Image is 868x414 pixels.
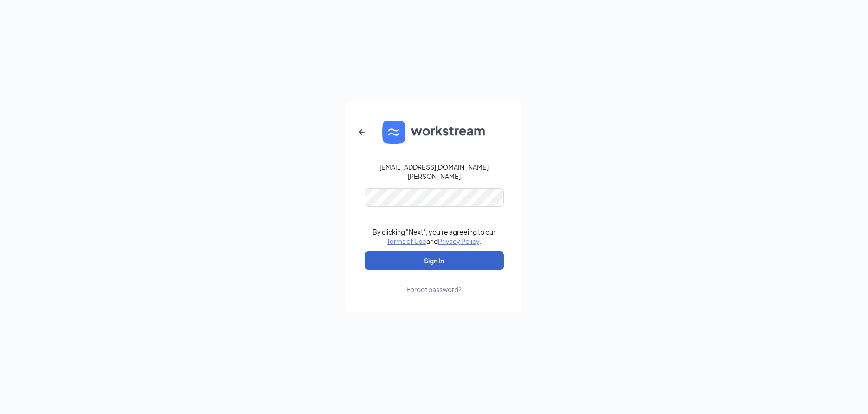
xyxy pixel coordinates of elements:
a: Privacy Policy [438,237,479,245]
button: ArrowLeftNew [351,121,373,143]
button: Sign In [365,251,504,270]
div: By clicking "Next", you're agreeing to our and . [372,227,496,246]
a: Terms of Use [387,237,426,245]
a: Forgot password? [406,270,462,294]
svg: ArrowLeftNew [356,127,367,138]
div: Forgot password? [406,285,462,294]
div: [EMAIL_ADDRESS][DOMAIN_NAME][PERSON_NAME] [365,162,504,181]
img: WS logo and Workstream text [382,121,486,144]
